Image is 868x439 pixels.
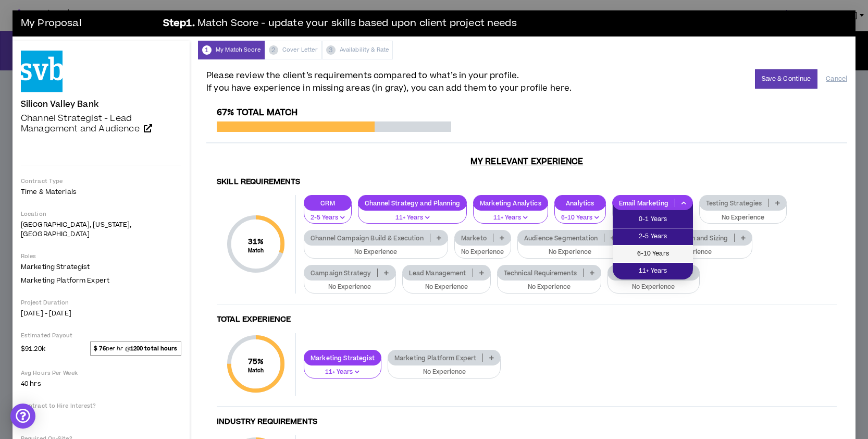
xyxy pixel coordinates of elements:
p: Email Marketing [613,199,675,207]
p: 40 hrs [21,379,181,388]
span: 1 [202,45,212,55]
p: Channel Strategy and Planning [358,199,466,207]
p: No Experience [706,213,780,223]
button: Cancel [826,70,847,88]
p: [DATE] - [DATE] [21,309,181,318]
button: No Experience [304,239,448,259]
h4: Skill Requirements [217,177,837,187]
p: Project Duration [21,299,181,307]
button: No Experience [699,204,787,224]
p: Marketing Analytics [474,199,548,207]
p: 11+ Years [311,368,375,377]
button: No Experience [607,274,700,294]
p: 11+ Years [480,213,541,223]
h4: Industry Requirements [217,417,837,427]
span: 2-5 Years [619,231,687,242]
p: Estimated Payout [21,332,181,339]
p: Campaign Strategy [304,269,377,277]
span: per hr @ [90,342,181,355]
p: 6-10 Years [561,213,599,223]
p: Technical Requirements [498,269,583,277]
p: Avg Hours Per Week [21,369,181,377]
span: 75 % [248,356,264,367]
a: Channel Strategist - Lead Management and Audience [21,113,181,134]
p: Channel Campaign Build & Execution [304,234,430,242]
p: Lead Management [403,269,473,277]
p: CRM [304,199,351,207]
p: No Experience [394,368,494,377]
h4: Silicon Valley Bank [21,100,98,109]
b: Step 1 . [163,16,195,31]
button: 6-10 Years [554,204,606,224]
button: No Experience [304,274,396,294]
small: Match [248,247,264,254]
p: Contract Type [21,177,181,185]
p: 2-5 Years [311,213,345,223]
button: Save & Continue [755,69,818,89]
h3: My Relevant Experience [206,156,847,167]
span: 31 % [248,236,264,247]
button: 11+ Years [473,204,548,224]
button: No Experience [388,359,501,379]
span: 6-10 Years [619,248,687,260]
p: Marketing Strategist [304,354,381,362]
span: Please review the client’s requirements compared to what’s in your profile. If you have experienc... [206,69,572,94]
span: $91.20k [21,342,45,355]
p: 11+ Years [365,213,460,223]
p: No Experience [461,248,504,257]
p: No Experience [311,283,389,292]
div: My Match Score [198,41,265,59]
small: Match [248,367,264,374]
button: No Experience [402,274,491,294]
button: 11+ Years [358,204,467,224]
span: 67% Total Match [217,106,297,119]
p: Testing Strategies [700,199,768,207]
p: No Experience [524,248,615,257]
div: Open Intercom Messenger [10,404,35,429]
span: Marketing Strategist [21,262,90,272]
strong: $ 76 [94,345,105,352]
button: No Experience [454,239,511,259]
button: No Experience [497,274,601,294]
span: Match Score - update your skills based upon client project needs [197,16,517,31]
span: 11+ Years [619,265,687,277]
h3: My Proposal [21,13,156,34]
p: Roles [21,252,181,260]
p: Contract to Hire Interest? [21,402,181,410]
p: No Experience [504,283,594,292]
p: Location [21,210,181,218]
p: Analytics [555,199,605,207]
strong: 1200 total hours [130,345,178,352]
p: Marketo [455,234,493,242]
p: No Experience [614,283,693,292]
span: Marketing Platform Expert [21,276,109,285]
span: 0-1 Years [619,214,687,225]
p: Time & Materials [21,187,181,197]
p: No [21,412,181,421]
button: No Experience [517,239,622,259]
p: No Experience [311,248,441,257]
span: Channel Strategist - Lead Management and Audience [21,112,140,135]
p: No Experience [409,283,484,292]
button: 2-5 Years [304,204,352,224]
h4: Total Experience [217,315,837,325]
p: Audience Segmentation [518,234,604,242]
p: [GEOGRAPHIC_DATA], [US_STATE], [GEOGRAPHIC_DATA] [21,220,181,239]
p: Marketing Platform Expert [388,354,483,362]
button: 11+ Years [304,359,381,379]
